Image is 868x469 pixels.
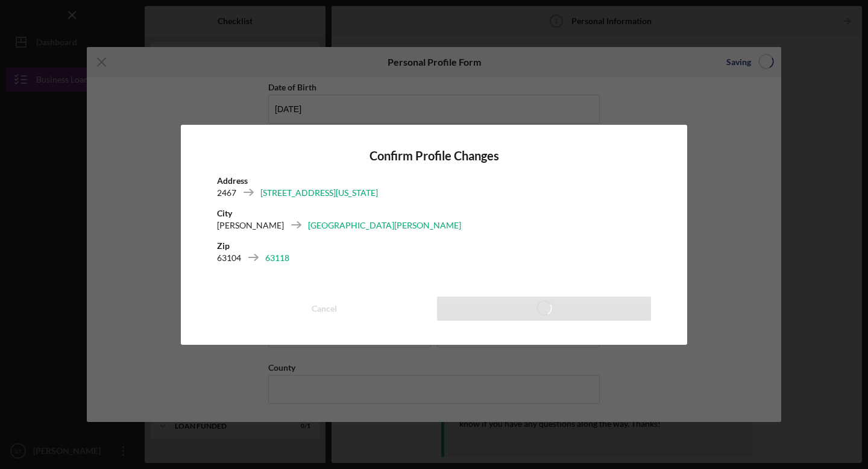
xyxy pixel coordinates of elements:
[217,187,236,199] div: 2467
[217,219,284,231] div: [PERSON_NAME]
[437,297,651,321] button: Save
[217,252,241,264] div: 63104
[260,187,378,199] div: [STREET_ADDRESS][US_STATE]
[217,241,230,251] b: Zip
[217,208,232,218] b: City
[312,297,337,321] div: Cancel
[217,175,248,186] b: Address
[217,149,651,163] h4: Confirm Profile Changes
[308,219,461,231] div: [GEOGRAPHIC_DATA][PERSON_NAME]
[217,297,431,321] button: Cancel
[265,252,289,264] div: 63118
